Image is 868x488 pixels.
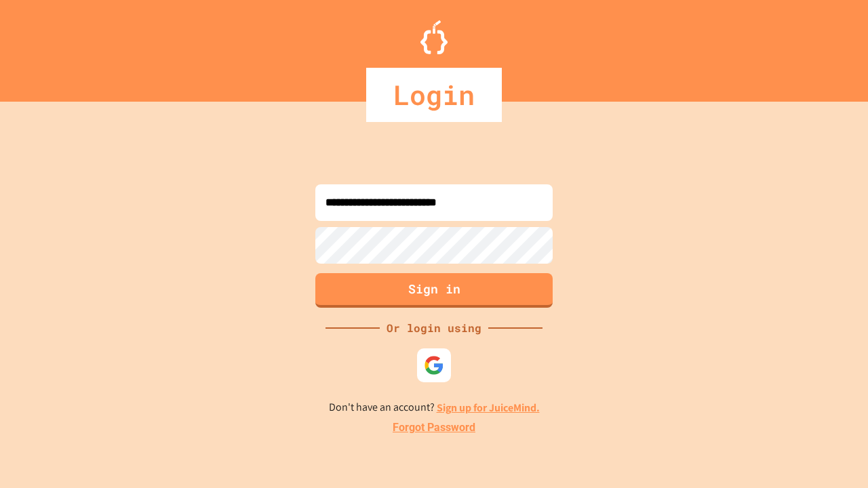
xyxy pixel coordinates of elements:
iframe: chat widget [811,434,854,474]
a: Forgot Password [393,420,475,436]
iframe: chat widget [755,375,854,432]
img: Logo.svg [420,20,448,54]
a: Sign up for JuiceMind. [437,401,540,415]
img: google-icon.svg [424,355,444,375]
div: Login [366,68,502,122]
p: Don't have an account? [329,399,540,416]
div: Or login using [380,320,488,336]
button: Sign in [315,273,553,308]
